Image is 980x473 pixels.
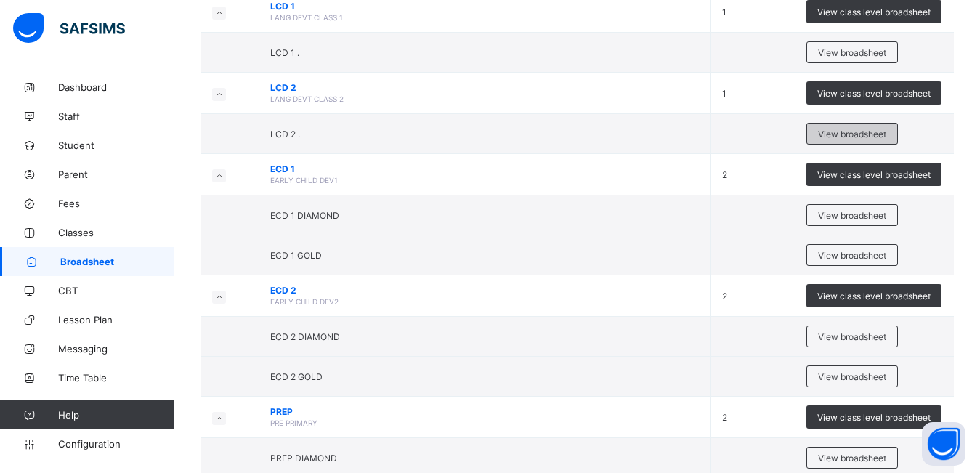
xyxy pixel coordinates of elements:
[806,447,898,458] a: View broadsheet
[818,371,886,382] span: View broadsheet
[270,163,700,174] span: ECD 1
[270,210,339,221] span: ECD 1 DIAMOND
[270,1,700,12] span: LCD 1
[722,412,727,423] span: 2
[806,405,941,416] a: View class level broadsheet
[58,438,174,450] span: Configuration
[58,169,174,180] span: Parent
[270,176,338,185] span: EARLY CHILD DEV1
[806,365,898,376] a: View broadsheet
[270,419,317,427] span: PRE PRIMARY
[13,13,125,44] img: safsims
[58,198,174,209] span: Fees
[58,285,174,296] span: CBT
[818,250,886,261] span: View broadsheet
[806,284,941,295] a: View class level broadsheet
[722,169,727,180] span: 2
[58,110,174,122] span: Staff
[722,291,727,302] span: 2
[722,88,726,99] span: 1
[817,412,931,423] span: View class level broadsheet
[58,140,174,151] span: Student
[817,291,931,302] span: View class level broadsheet
[806,41,898,52] a: View broadsheet
[818,210,886,221] span: View broadsheet
[817,7,931,17] span: View class level broadsheet
[270,453,337,464] span: PREP DIAMOND
[806,204,898,215] a: View broadsheet
[817,169,931,180] span: View class level broadsheet
[270,406,700,417] span: PREP
[58,409,174,421] span: Help
[922,422,965,466] button: Open asap
[806,244,898,255] a: View broadsheet
[817,88,931,99] span: View class level broadsheet
[270,285,700,296] span: ECD 2
[818,47,886,58] span: View broadsheet
[818,331,886,342] span: View broadsheet
[722,7,726,17] span: 1
[58,314,174,326] span: Lesson Plan
[806,81,941,92] a: View class level broadsheet
[270,82,700,93] span: LCD 2
[270,129,300,140] span: LCD 2 .
[270,331,340,342] span: ECD 2 DIAMOND
[60,256,174,267] span: Broadsheet
[818,453,886,464] span: View broadsheet
[58,81,174,93] span: Dashboard
[270,47,299,58] span: LCD 1 .
[270,371,323,382] span: ECD 2 GOLD
[806,326,898,336] a: View broadsheet
[58,227,174,238] span: Classes
[806,123,898,134] a: View broadsheet
[270,13,343,22] span: LANG DEVT CLASS 1
[58,372,174,384] span: Time Table
[806,163,941,174] a: View class level broadsheet
[270,94,344,103] span: LANG DEVT CLASS 2
[270,297,339,306] span: EARLY CHILD DEV2
[818,129,886,140] span: View broadsheet
[270,250,322,261] span: ECD 1 GOLD
[58,343,174,355] span: Messaging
